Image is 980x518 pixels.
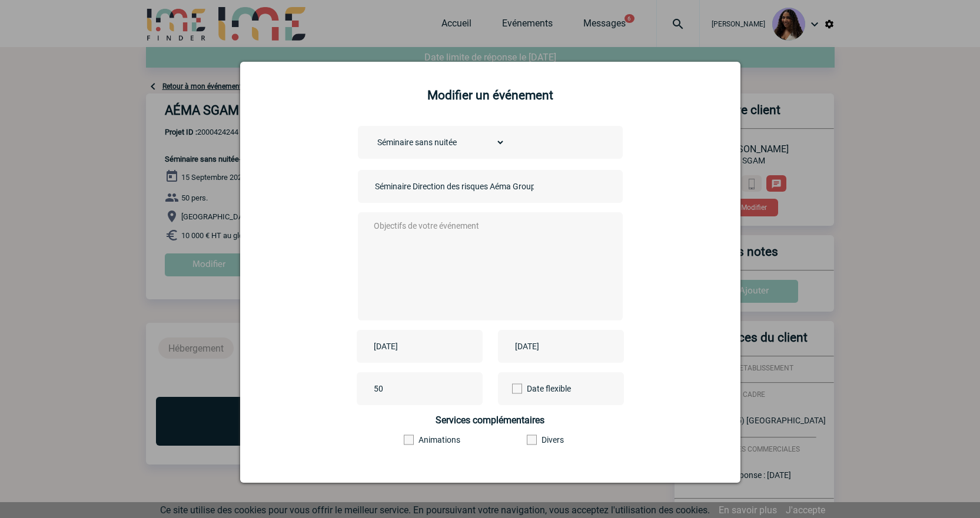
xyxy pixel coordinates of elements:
[371,339,452,354] input: Date de début
[512,339,593,354] input: Date de fin
[372,179,537,194] input: Nom de l'événement
[255,88,726,102] h2: Modifier un événement
[358,415,623,426] h4: Services complémentaires
[527,435,591,445] label: Divers
[371,381,481,396] input: Nombre de participants
[404,435,468,445] label: Animations
[512,372,552,405] label: Date flexible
